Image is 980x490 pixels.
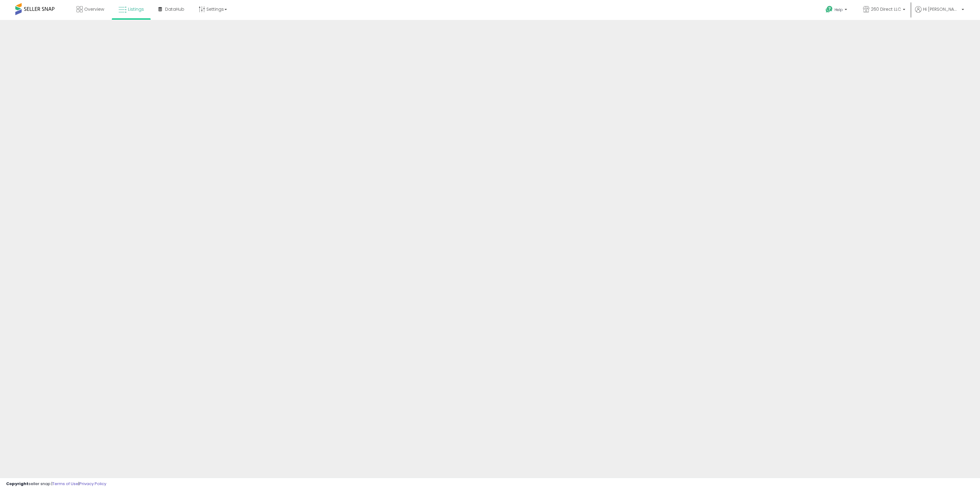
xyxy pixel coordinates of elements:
[835,7,843,12] span: Help
[821,1,853,20] a: Help
[915,6,964,20] a: Hi [PERSON_NAME]
[84,6,104,12] span: Overview
[165,6,184,12] span: DataHub
[825,6,833,13] i: Get Help
[871,6,901,12] span: 260 Direct LLC
[923,6,960,12] span: Hi [PERSON_NAME]
[128,6,144,12] span: Listings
